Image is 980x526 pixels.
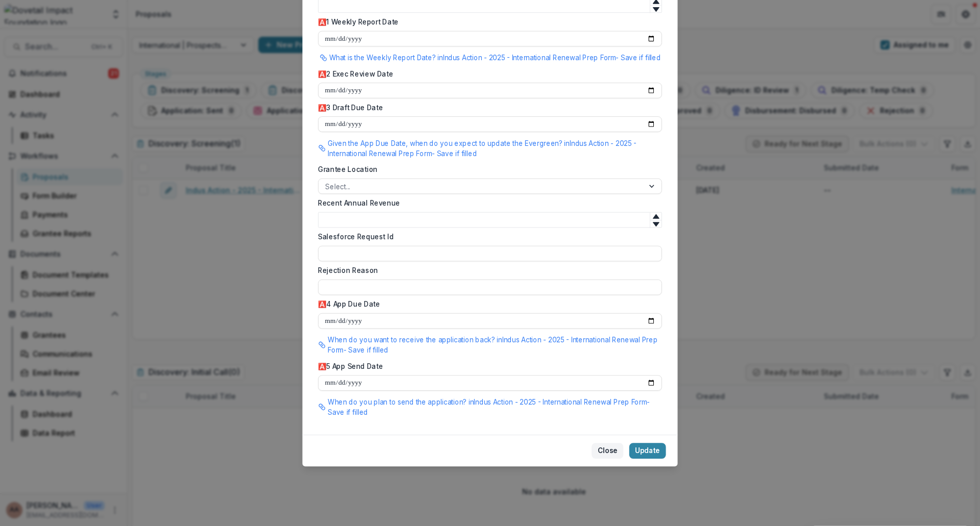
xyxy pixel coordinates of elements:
[328,396,662,417] p: When do you plan to send the application? in Indus Action - 2025 - International Renewal Prep For...
[318,232,656,242] label: Salesforce Request Id
[318,164,656,174] label: Grantee Location
[318,198,656,208] label: Recent Annual Revenue
[318,265,656,275] label: Rejection Reason
[629,443,666,459] button: Update
[318,299,656,309] label: 🅰️4 App Due Date
[318,68,656,79] label: 🅰️2 Exec Review Date
[592,443,623,459] button: Close
[318,17,656,27] label: 🅰️1 Weekly Report Date
[328,335,662,355] p: When do you want to receive the application back? in Indus Action - 2025 - International Renewal ...
[328,138,662,158] p: Given the App Due Date, when do you expect to update the Evergreen? in Indus Action - 2025 - Inte...
[318,102,656,112] label: 🅰️3 Draft Due Date
[318,361,656,371] label: 🅰️5 App Send Date
[329,53,661,63] p: What is the Weekly Report Date? in Indus Action - 2025 - International Renewal Prep Form - Save i...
